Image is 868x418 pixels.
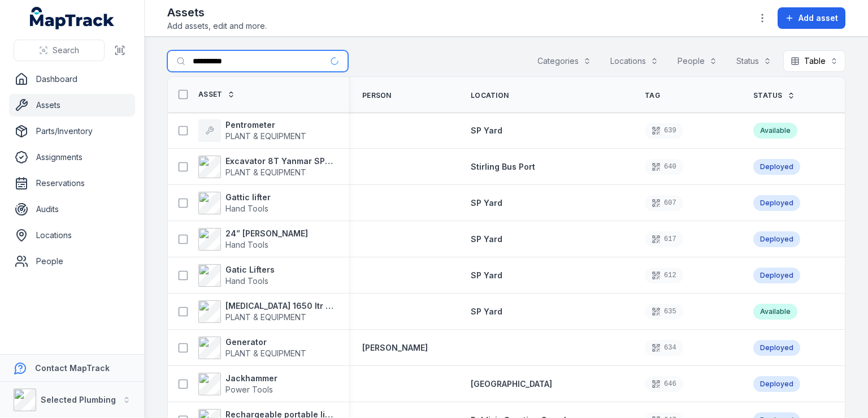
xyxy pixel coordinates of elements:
[645,195,683,211] div: 607
[471,379,552,389] span: [GEOGRAPHIC_DATA]
[645,376,683,392] div: 646
[798,12,838,24] span: Add asset
[471,270,502,280] span: SP Yard
[225,119,306,131] strong: Pentrometer
[225,373,277,384] strong: Jackhammer
[753,304,797,320] div: Available
[645,159,683,175] div: 640
[198,156,335,178] a: Excavator 8T Yanmar SP025PLANT & EQUIPMENT
[9,120,135,143] a: Parts/Inventory
[225,337,306,348] strong: Generator
[753,159,800,175] div: Deployed
[783,50,845,72] button: Table
[30,7,115,29] a: MapTrack
[198,90,223,99] span: Asset
[753,376,800,392] div: Deployed
[471,270,502,281] a: SP Yard
[167,5,267,20] h2: Assets
[471,91,509,100] span: Location
[9,250,135,273] a: People
[9,172,135,195] a: Reservations
[198,119,306,142] a: PentrometerPLANT & EQUIPMENT
[471,197,502,209] a: SP Yard
[198,228,308,251] a: 24” [PERSON_NAME]Hand Tools
[603,50,666,72] button: Locations
[471,307,502,316] span: SP Yard
[225,348,306,358] span: PLANT & EQUIPMENT
[225,204,268,213] span: Hand Tools
[225,131,306,141] span: PLANT & EQUIPMENT
[198,192,271,214] a: Gattic lifterHand Tools
[225,240,268,249] span: Hand Tools
[471,306,502,317] a: SP Yard
[9,94,135,117] a: Assets
[645,268,683,283] div: 612
[753,91,795,100] a: Status
[645,304,683,320] div: 635
[9,224,135,247] a: Locations
[198,300,335,323] a: [MEDICAL_DATA] 1650 ltr water containerPLANT & EQUIPMENT
[645,231,683,247] div: 617
[471,126,502,135] span: SP Yard
[225,264,275,275] strong: Gatic Lifters
[225,156,335,167] strong: Excavator 8T Yanmar SP025
[753,340,800,356] div: Deployed
[198,264,275,287] a: Gatic LiftersHand Tools
[530,50,598,72] button: Categories
[753,91,783,100] span: Status
[753,123,797,139] div: Available
[471,162,535,171] span: Stirling Bus Port
[362,91,392,100] span: Person
[167,20,267,32] span: Add assets, edit and more.
[645,123,683,139] div: 639
[225,312,306,322] span: PLANT & EQUIPMENT
[14,40,105,61] button: Search
[198,373,277,395] a: JackhammerPower Tools
[198,90,235,99] a: Asset
[753,231,800,247] div: Deployed
[198,337,306,359] a: GeneratorPLANT & EQUIPMENT
[471,378,552,390] a: [GEOGRAPHIC_DATA]
[471,161,535,173] a: Stirling Bus Port
[471,198,502,208] span: SP Yard
[471,234,502,245] a: SP Yard
[35,363,110,373] strong: Contact MapTrack
[645,91,660,100] span: Tag
[225,192,271,203] strong: Gattic lifter
[225,385,273,394] span: Power Tools
[225,228,308,239] strong: 24” [PERSON_NAME]
[471,234,502,244] span: SP Yard
[645,340,683,356] div: 634
[53,45,79,56] span: Search
[362,342,428,354] a: [PERSON_NAME]
[753,268,800,283] div: Deployed
[9,146,135,169] a: Assignments
[729,50,779,72] button: Status
[225,276,268,286] span: Hand Tools
[778,7,845,29] button: Add asset
[9,68,135,91] a: Dashboard
[225,167,306,177] span: PLANT & EQUIPMENT
[41,395,116,404] strong: Selected Plumbing
[670,50,724,72] button: People
[9,198,135,221] a: Audits
[753,195,800,211] div: Deployed
[471,125,502,136] a: SP Yard
[225,300,335,312] strong: [MEDICAL_DATA] 1650 ltr water container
